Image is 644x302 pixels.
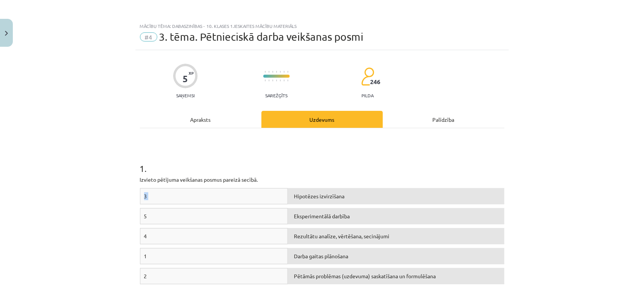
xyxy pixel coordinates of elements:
div: Pētāmās problēmas (uzdevuma) saskatīšana un formulēšana [288,268,504,284]
div: Apraksts [140,111,261,128]
p: Saņemsi [173,93,198,98]
img: icon-short-line-57e1e144782c952c97e751825c79c345078a6d821885a25fce030b3d8c18986b.svg [280,80,281,81]
img: icon-short-line-57e1e144782c952c97e751825c79c345078a6d821885a25fce030b3d8c18986b.svg [276,71,277,73]
span: #4 [140,32,157,41]
span: 246 [370,78,381,85]
img: icon-short-line-57e1e144782c952c97e751825c79c345078a6d821885a25fce030b3d8c18986b.svg [284,80,284,81]
p: Sarežģīts [265,93,287,98]
div: Palīdzība [383,111,504,128]
div: Mācību tēma: Dabaszinības - 10. klases 1.ieskaites mācību materiāls [140,23,504,29]
p: Izvieto pētījuma veikšanas posmus pareizā secībā. [140,176,504,184]
span: 3. tēma. Pētnieciskā darba veikšanas posmi [159,31,364,43]
div: Hipotēzes izvirzīšana [288,188,504,204]
div: 1 [140,248,288,264]
img: icon-short-line-57e1e144782c952c97e751825c79c345078a6d821885a25fce030b3d8c18986b.svg [280,71,281,73]
img: icon-short-line-57e1e144782c952c97e751825c79c345078a6d821885a25fce030b3d8c18986b.svg [269,71,269,73]
div: Eksperimentālā darbība [288,208,504,224]
div: Uzdevums [261,111,383,128]
img: icon-short-line-57e1e144782c952c97e751825c79c345078a6d821885a25fce030b3d8c18986b.svg [265,80,266,81]
img: icon-short-line-57e1e144782c952c97e751825c79c345078a6d821885a25fce030b3d8c18986b.svg [287,80,288,81]
p: pilda [361,93,373,98]
h1: 1 . [140,150,504,173]
div: 2 [140,268,288,284]
div: Rezultātu analīze, vērtēšana, secinājumi [288,228,504,244]
img: icon-short-line-57e1e144782c952c97e751825c79c345078a6d821885a25fce030b3d8c18986b.svg [276,80,277,81]
img: icon-short-line-57e1e144782c952c97e751825c79c345078a6d821885a25fce030b3d8c18986b.svg [287,71,288,73]
div: 3 [140,188,288,204]
img: icon-short-line-57e1e144782c952c97e751825c79c345078a6d821885a25fce030b3d8c18986b.svg [284,71,284,73]
img: icon-short-line-57e1e144782c952c97e751825c79c345078a6d821885a25fce030b3d8c18986b.svg [269,80,269,81]
div: 5 [140,208,288,224]
img: icon-short-line-57e1e144782c952c97e751825c79c345078a6d821885a25fce030b3d8c18986b.svg [265,71,266,73]
div: Darba gaitas plānošana [288,248,504,264]
div: 5 [183,74,188,84]
div: 4 [140,228,288,244]
img: students-c634bb4e5e11cddfef0936a35e636f08e4e9abd3cc4e673bd6f9a4125e45ecb1.svg [361,67,374,86]
span: XP [189,71,194,75]
img: icon-close-lesson-0947bae3869378f0d4975bcd49f059093ad1ed9edebbc8119c70593378902aed.svg [5,31,8,36]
